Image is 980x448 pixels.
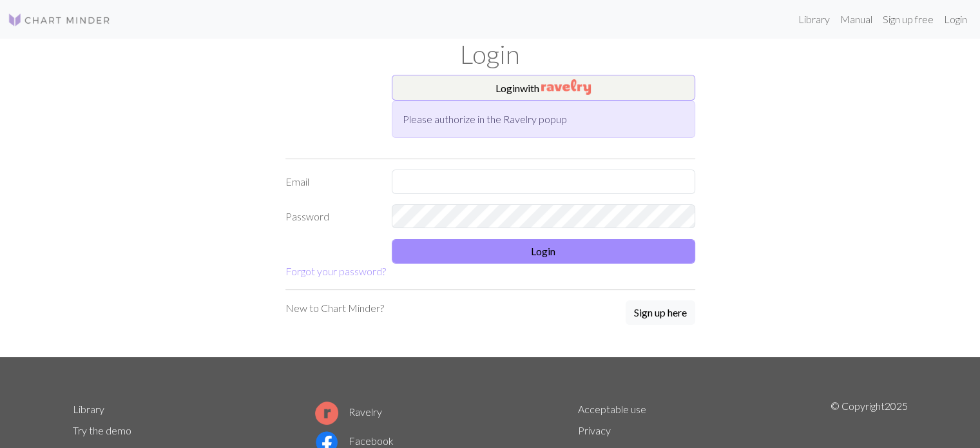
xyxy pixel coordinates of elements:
a: Ravelry [315,405,382,418]
button: Loginwith [392,75,695,101]
a: Privacy [578,424,611,436]
a: Forgot your password? [285,265,386,277]
a: Sign up free [878,6,939,32]
a: Acceptable use [578,403,646,415]
a: Sign up here [626,300,695,326]
button: Sign up here [626,300,695,325]
a: Library [793,6,835,32]
button: Login [392,239,695,264]
h1: Login [65,39,916,70]
a: Library [73,403,104,415]
label: Email [278,170,384,194]
img: Logo [8,12,111,28]
p: New to Chart Minder? [285,300,384,316]
a: Facebook [315,434,394,447]
div: Please authorize in the Ravelry popup [392,101,695,138]
a: Login [939,6,972,32]
label: Password [278,204,384,229]
img: Ravelry logo [315,402,338,425]
img: Ravelry [541,79,591,95]
a: Try the demo [73,424,131,436]
a: Manual [835,6,878,32]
